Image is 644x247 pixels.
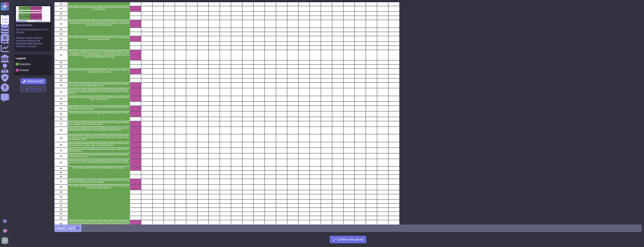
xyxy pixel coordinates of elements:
div: 16 [54,12,68,16]
p: Answer [19,69,29,71]
p: What strategy does the supplier employ to prevent supply chain attacks? Please describe. [68,148,129,152]
div: 44 [54,166,68,171]
div: 17 [54,16,68,20]
p: The solution should support data masking and anonymization for sensitive customer data. [68,7,129,10]
p: The solution should ensure that all information is stored only in storage areas approved by the s... [68,69,129,73]
div: 33 [54,102,68,106]
div: grid [54,2,642,225]
div: 30 [54,82,68,88]
span: Manual edit [28,80,43,83]
div: 41 [54,148,68,153]
p: Question [19,63,31,65]
p: Please describe the setup on how the supplier organization conducts regular backups of customer d... [68,135,129,140]
div: 9+ [5,229,8,232]
span: Confirm and upload [337,238,363,241]
p: What security measures are in place to protect APIs from threats like injection attacks? Please d... [68,106,129,110]
div: 35 [54,111,68,117]
div: 22 [54,42,68,46]
div: 46 [54,175,68,179]
button: Confirm and upload [330,236,366,243]
div: 34 [54,106,68,111]
p: What types of anomaly detection and fraud prevention mechanisms are in place in the solution? [68,97,129,100]
div: 42 [54,153,68,159]
div: 36 [54,117,68,121]
div: 27 [54,69,68,74]
div: 43 [54,159,68,166]
p: The solution should ensure that systems containing data owned by and/or belonging to Länsförsäkri... [68,50,129,58]
div: 31 [54,88,68,96]
div: 45 [54,171,68,175]
div: 38 [54,127,68,134]
div: 21 [54,36,68,42]
span: Clear all [30,87,41,90]
div: 14 [54,2,68,6]
div: 15 [54,6,68,12]
p: The solution should offer real-time threat detection and response. [68,167,129,169]
p: What security protocols exist to prevent adversarial attacks on AI models? [68,112,129,116]
div: 56 [54,220,68,228]
button: Clear all [20,86,46,92]
p: How does the supplier assess the security of third-party integrations and plugins, and manage vul... [68,89,129,94]
div: 26 [54,64,68,69]
p: Sheet1 [57,227,66,230]
p: Instructions : [16,24,50,26]
p: Legend [16,57,51,60]
p: The solution should ensure that sensitive information is only communicated via approved channels. [68,37,129,40]
div: 25 [54,60,68,64]
div: 39 [54,134,68,142]
div: 24 [54,50,68,60]
div: 51 [54,199,68,204]
div: 32 [54,96,68,102]
div: 29 [54,78,68,82]
div: 48 [54,184,68,190]
p: How does the supplier ensure high availability and disaster recovery, including backup and disast... [68,127,129,131]
div: 49 [54,190,68,194]
p: How does the solution support the handling of secrets management (API keys, credentials, etc.)? P... [68,122,129,125]
p: We found questions in 1/1 sheets. Please check that the required sheets are imported and that the... [16,28,50,48]
p: How does the solution prevent unauthorized access to customer profiles and ensure secure API auth... [68,159,129,165]
div: 20 [54,32,68,36]
div: 54 [54,212,68,216]
div: 52 [54,204,68,208]
p: Audit logs should be available for tracking data access and modifications, and logging and monito... [68,221,129,226]
div: 28 [54,74,68,78]
div: 50 [54,194,68,199]
div: 19 [54,28,68,32]
div: Import [68,227,75,229]
button: Manual edit [20,78,46,84]
button: user [1,237,11,245]
div: 40 [54,142,68,148]
p: The supplier should log relevant activities and anomalies from a transactional and security persp... [68,185,129,189]
p: The supplier should conduct regular penetration testing. Please describe the process and how ofte... [68,83,129,87]
div: 18 [54,20,68,28]
div: 23 [54,46,68,50]
p: The solution should ensure that external handling of strictly confidential information does not r... [68,20,129,26]
div: 37 [54,121,68,127]
div: 53 [54,208,68,212]
div: 55 [54,216,68,220]
p: Please describe how the solution functionality continues to function correctly in the event of a ... [68,143,129,146]
div: 47 [54,179,68,184]
img: instruction [16,6,50,22]
p: What is the supplier's mean time to detect (MTTD) and mean time to respond (MTTR) for incidents? ... [68,179,129,183]
p: Please describe how the supplier identify and manage risks related to Information and IT security. [68,154,129,158]
img: user [1,237,8,244]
